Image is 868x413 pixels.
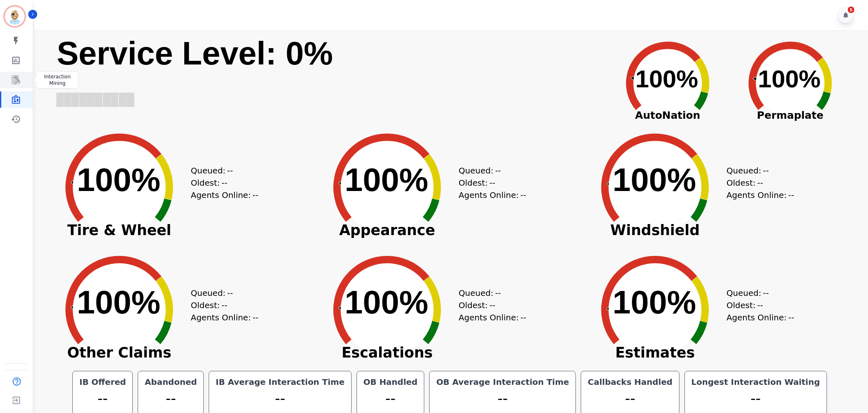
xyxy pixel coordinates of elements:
span: -- [252,189,258,201]
div: -- [214,388,346,409]
div: Queued: [727,164,788,177]
span: -- [489,299,495,311]
span: -- [757,177,763,189]
text: 100% [613,162,696,198]
span: -- [252,311,258,324]
span: -- [221,177,227,189]
span: -- [221,299,227,311]
div: -- [586,388,674,409]
span: Windshield [584,226,727,234]
text: 100% [345,284,428,320]
span: Escalations [316,349,459,357]
div: OB Handled [362,376,419,388]
span: Permaplate [729,108,852,123]
span: -- [227,287,233,299]
span: Estimates [584,349,727,357]
span: -- [520,311,526,324]
text: 100% [613,284,696,320]
text: Service Level: 0% [57,35,333,71]
div: IB Average Interaction Time [214,376,346,388]
div: Agents Online: [459,189,528,201]
span: -- [489,177,495,189]
div: Queued: [727,287,788,299]
div: Agents Online: [727,189,796,201]
div: Oldest: [459,177,520,189]
span: Tire & Wheel [48,226,191,234]
div: Queued: [191,287,252,299]
span: Appearance [316,226,459,234]
div: -- [435,388,571,409]
div: -- [690,388,822,409]
div: Oldest: [191,177,252,189]
div: Oldest: [459,299,520,311]
div: Oldest: [191,299,252,311]
div: OB Average Interaction Time [435,376,571,388]
span: -- [788,311,794,324]
div: -- [362,388,419,409]
div: Abandoned [143,376,199,388]
span: -- [788,189,794,201]
div: Agents Online: [191,189,260,201]
div: Oldest: [727,299,788,311]
div: 5 [848,7,855,13]
div: Queued: [459,287,520,299]
span: -- [227,164,233,177]
span: -- [495,287,501,299]
span: -- [763,287,769,299]
div: Callbacks Handled [586,376,674,388]
img: Bordered avatar [5,7,25,26]
div: Agents Online: [191,311,260,324]
div: Queued: [191,164,252,177]
span: -- [757,299,763,311]
div: Longest Interaction Waiting [690,376,822,388]
span: -- [520,189,526,201]
div: -- [143,388,199,409]
span: -- [495,164,501,177]
text: 100% [77,162,161,198]
div: Agents Online: [459,311,528,324]
svg: Service Level: 0% [56,33,605,121]
text: 100% [77,284,161,320]
div: Oldest: [727,177,788,189]
text: 100% [758,65,821,93]
div: Queued: [459,164,520,177]
text: 100% [345,162,428,198]
div: Agents Online: [727,311,796,324]
span: Other Claims [48,349,191,357]
span: AutoNation [607,108,729,123]
text: 100% [636,65,698,93]
div: IB Offered [78,376,127,388]
div: -- [78,388,127,409]
span: -- [763,164,769,177]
